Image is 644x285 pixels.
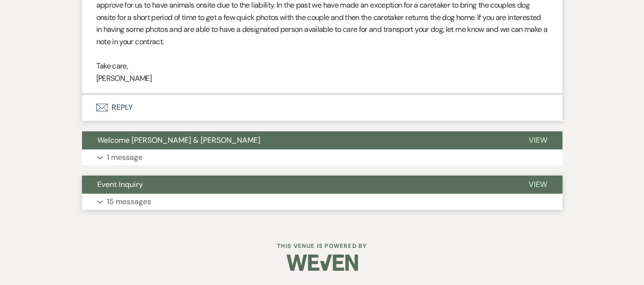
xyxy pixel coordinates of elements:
[286,246,358,279] img: Weven Logo
[82,194,562,210] button: 15 messages
[513,176,562,194] button: View
[82,176,513,194] button: Event Inquiry
[97,179,143,189] span: Event Inquiry
[82,131,513,149] button: Welcome [PERSON_NAME] & [PERSON_NAME]
[96,60,548,72] p: Take care,
[82,94,562,121] button: Reply
[529,135,547,145] span: View
[96,72,548,85] p: [PERSON_NAME]
[107,196,151,208] p: 15 messages
[529,179,547,189] span: View
[82,149,562,166] button: 1 message
[97,135,260,145] span: Welcome [PERSON_NAME] & [PERSON_NAME]
[107,151,143,164] p: 1 message
[513,131,562,149] button: View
